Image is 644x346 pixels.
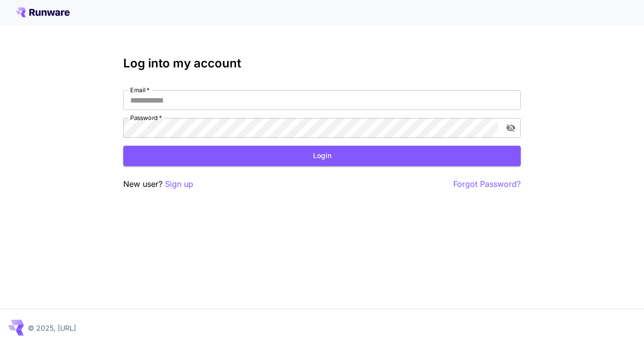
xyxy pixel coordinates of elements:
button: Login [123,146,521,166]
p: © 2025, [URL] [28,323,76,333]
button: toggle password visibility [502,119,520,137]
button: Sign up [165,178,193,190]
h3: Log into my account [123,57,521,70]
p: New user? [123,178,193,190]
button: Forgot Password? [453,178,521,190]
label: Email [130,86,150,94]
label: Password [130,114,162,122]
